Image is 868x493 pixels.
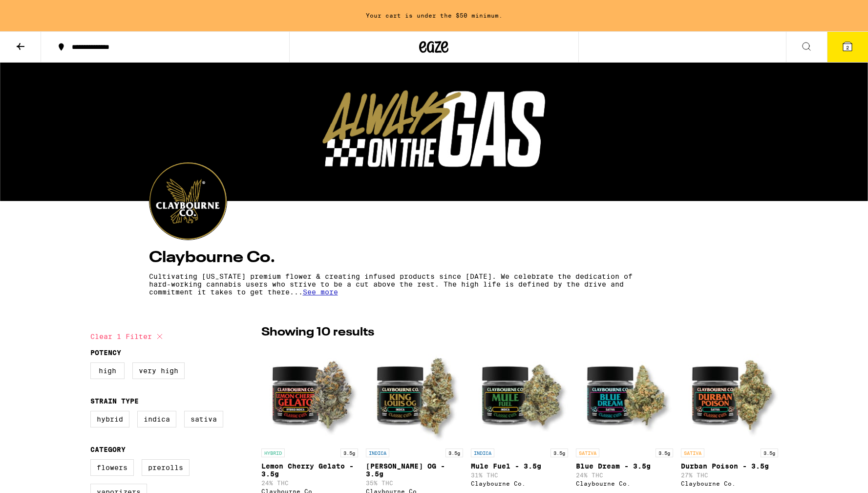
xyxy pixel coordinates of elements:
[681,472,778,478] p: 27% THC
[681,462,778,470] p: Durban Poison - 3.5g
[550,448,568,457] p: 3.5g
[90,459,134,476] label: Flowers
[576,472,673,478] p: 24% THC
[471,480,568,487] div: Claybourne Co.
[90,411,129,427] label: Hybrid
[681,480,778,487] div: Claybourne Co.
[132,362,185,379] label: Very High
[366,462,463,478] p: [PERSON_NAME] OG - 3.5g
[261,462,359,478] p: Lemon Cherry Gelato - 3.5g
[471,448,494,457] p: INDICA
[681,448,704,457] p: SATIVA
[149,162,227,240] img: Claybourne Co. logo
[471,462,568,470] p: Mule Fuel - 3.5g
[90,362,125,379] label: High
[149,250,720,266] h4: Claybourne Co.
[261,448,285,457] p: HYBRID
[90,397,139,405] legend: Strain Type
[90,446,126,453] legend: Category
[681,346,778,444] img: Claybourne Co. - Durban Poison - 3.5g
[846,45,849,50] span: 2
[90,324,166,349] button: Clear 1 filter
[445,448,463,457] p: 3.5g
[656,448,673,457] p: 3.5g
[137,411,176,427] label: Indica
[576,448,599,457] p: SATIVA
[366,448,389,457] p: INDICA
[471,472,568,478] p: 31% THC
[576,346,673,444] img: Claybourne Co. - Blue Dream - 3.5g
[90,349,121,357] legend: Potency
[149,272,634,296] p: Cultivating [US_STATE] premium flower & creating infused products since [DATE]. We celebrate the ...
[261,324,374,341] p: Showing 10 results
[576,480,673,487] div: Claybourne Co.
[184,411,223,427] label: Sativa
[303,288,338,296] span: See more
[340,448,358,457] p: 3.5g
[471,346,568,444] img: Claybourne Co. - Mule Fuel - 3.5g
[142,459,190,476] label: Prerolls
[366,346,463,444] img: Claybourne Co. - King Louis OG - 3.5g
[827,32,868,62] button: 2
[761,448,778,457] p: 3.5g
[261,346,359,444] img: Claybourne Co. - Lemon Cherry Gelato - 3.5g
[261,480,359,486] p: 24% THC
[366,480,463,486] p: 35% THC
[576,462,673,470] p: Blue Dream - 3.5g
